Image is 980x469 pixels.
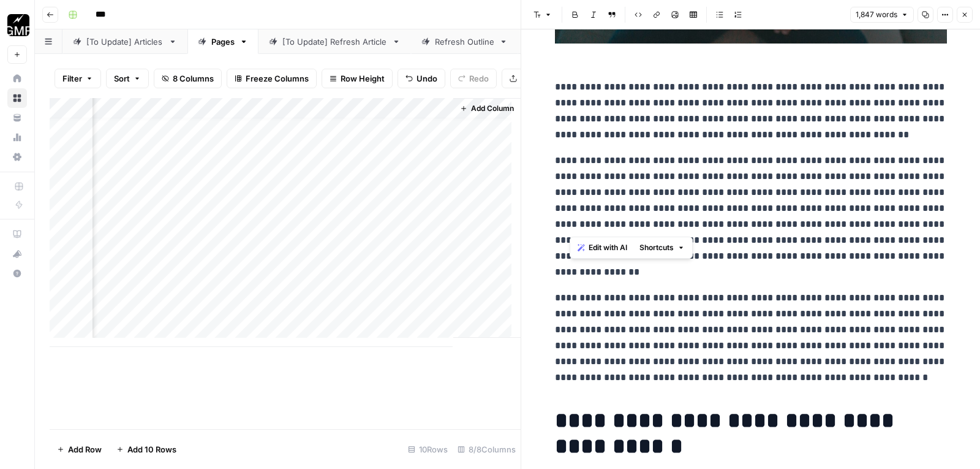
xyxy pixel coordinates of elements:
span: Row Height [341,72,385,85]
a: Settings [7,147,27,167]
div: [To Update] Refresh Article [282,36,387,48]
span: Freeze Columns [246,72,309,85]
div: [To Update] Articles [86,36,164,48]
a: Usage [7,128,27,147]
div: 8/8 Columns [453,440,521,459]
span: Undo [417,72,437,85]
span: Sort [114,72,130,85]
span: Add Column [471,103,514,114]
button: Sort [106,69,149,88]
button: Filter [55,69,101,88]
a: [To Update] Articles [62,29,187,54]
span: Shortcuts [639,242,674,253]
a: Browse [7,88,27,108]
a: [To Update] Refresh Article [258,29,411,54]
span: Redo [469,72,489,85]
div: 10 Rows [403,440,453,459]
button: Help + Support [7,264,27,283]
span: 8 Columns [173,72,214,85]
button: Edit with AI [573,240,632,256]
button: Add Row [50,440,109,459]
button: Row Height [322,69,393,88]
a: Pages [187,29,258,54]
button: 1,847 words [850,7,914,23]
a: Refresh Outline [411,29,518,54]
a: Home [7,69,27,88]
span: 1,847 words [856,9,897,20]
div: What's new? [8,245,26,263]
img: Growth Marketing Pro Logo [7,14,29,36]
button: What's new? [7,244,27,264]
button: Add Column [455,101,519,116]
button: 8 Columns [154,69,222,88]
button: Freeze Columns [227,69,317,88]
button: Undo [398,69,445,88]
span: Add Row [68,443,102,456]
button: Workspace: Growth Marketing Pro [7,10,27,40]
a: Your Data [7,108,27,128]
button: Shortcuts [635,240,690,256]
a: AirOps Academy [7,224,27,244]
span: Add 10 Rows [127,443,176,456]
button: Redo [450,69,497,88]
span: Filter [62,72,82,85]
div: Pages [211,36,235,48]
div: Refresh Outline [435,36,494,48]
button: Add 10 Rows [109,440,184,459]
span: Edit with AI [589,242,627,253]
